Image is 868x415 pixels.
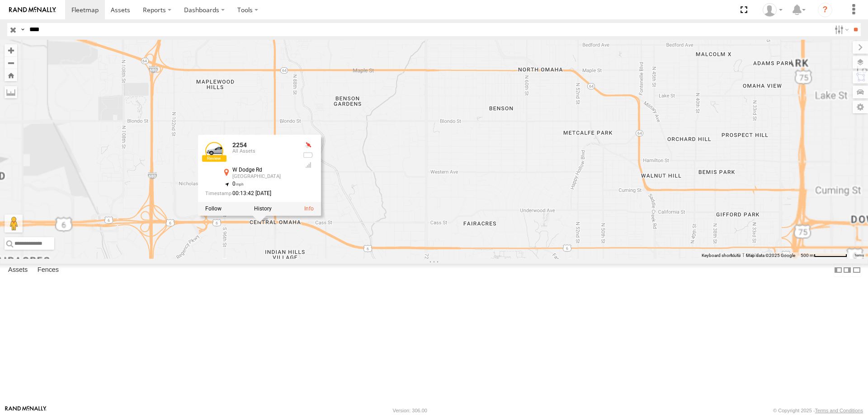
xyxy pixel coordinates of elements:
[232,181,244,187] span: 0
[205,142,223,160] a: View Asset Details
[815,408,863,413] a: Terms and Conditions
[9,7,56,13] img: rand-logo.svg
[19,23,26,36] label: Search Query
[773,408,863,413] div: © Copyright 2025 -
[4,264,32,276] label: Assets
[5,86,17,98] label: Measure
[232,167,296,173] div: W Dodge Rd
[834,264,843,277] label: Dock Summary Table to the Left
[852,264,861,277] label: Hide Summary Table
[303,142,314,149] div: No GPS Fix
[232,174,296,179] div: [GEOGRAPHIC_DATA]
[5,44,17,56] button: Zoom in
[33,264,63,276] label: Fences
[759,3,786,17] div: Fred Welch
[831,23,850,36] label: Search Filter Options
[232,149,296,154] div: All Assets
[393,408,427,413] div: Version: 306.00
[205,191,296,197] div: Date/time of location update
[232,141,247,149] a: 2254
[702,252,741,259] button: Keyboard shortcuts
[818,3,832,17] i: ?
[254,206,272,212] label: View Asset History
[205,206,222,212] label: Realtime tracking of Asset
[853,101,868,113] label: Map Settings
[801,253,814,258] span: 500 m
[5,56,17,69] button: Zoom out
[798,252,850,259] button: Map Scale: 500 m per 70 pixels
[303,161,314,168] div: Last Event GSM Signal Strength
[854,254,864,257] a: Terms (opens in new tab)
[5,406,47,415] a: Visit our Website
[746,253,795,258] span: Map data ©2025 Google
[843,264,852,277] label: Dock Summary Table to the Right
[5,214,23,233] button: Drag Pegman onto the map to open Street View
[5,69,17,81] button: Zoom Home
[304,206,314,212] a: View Asset Details
[303,152,314,159] div: No battery health information received from this device.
